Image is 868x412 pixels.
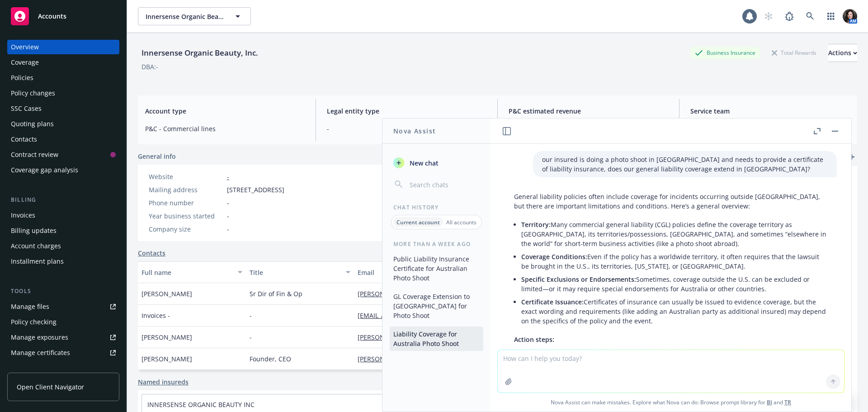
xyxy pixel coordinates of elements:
[521,252,587,261] span: Coverage Conditions:
[38,13,66,20] span: Accounts
[358,333,521,341] a: [PERSON_NAME][EMAIL_ADDRESS][DOMAIN_NAME]
[7,4,119,29] a: Accounts
[408,158,439,168] span: New chat
[11,254,64,269] div: Installment plans
[358,268,520,277] div: Email
[801,7,819,25] a: Search
[11,117,54,131] div: Quoting plans
[542,155,828,174] p: our insured is doing a photo shoot in [GEOGRAPHIC_DATA] and needs to provide a certificate of lia...
[446,218,476,226] p: All accounts
[759,7,778,25] a: Start snowing
[11,86,55,100] div: Policy changes
[7,195,119,204] div: Billing
[138,261,246,283] button: Full name
[767,398,772,406] a: BI
[227,211,229,221] span: -
[846,152,857,162] a: add
[7,361,119,375] a: Manage claims
[11,101,42,116] div: SSC Cases
[11,163,78,177] div: Coverage gap analysis
[11,361,57,375] div: Manage claims
[138,47,262,59] div: Innersense Organic Beauty, Inc.
[227,185,284,194] span: [STREET_ADDRESS]
[227,172,229,181] a: -
[11,132,37,147] div: Contacts
[7,55,119,70] a: Coverage
[250,311,252,320] span: -
[509,106,668,116] span: P&C estimated revenue
[358,311,471,320] a: [EMAIL_ADDRESS][DOMAIN_NAME]
[822,7,840,25] a: Switch app
[390,155,483,171] button: New chat
[521,273,828,295] li: Sometimes, coverage outside the U.S. can be excluded or limited—or it may require special endorse...
[250,354,291,364] span: Founder, CEO
[11,330,68,345] div: Manage exposures
[7,40,119,54] a: Overview
[146,12,224,21] span: Innersense Organic Beauty, Inc.
[142,354,192,364] span: [PERSON_NAME]
[149,224,223,234] div: Company size
[17,382,84,392] span: Open Client Navigator
[11,208,35,223] div: Invoices
[382,204,491,211] div: Chat History
[11,71,33,85] div: Policies
[149,211,223,221] div: Year business started
[11,299,49,314] div: Manage files
[358,355,521,363] a: [PERSON_NAME][EMAIL_ADDRESS][DOMAIN_NAME]
[138,7,251,25] button: Innersense Organic Beauty, Inc.
[138,152,176,161] span: General info
[7,208,119,223] a: Invoices
[11,223,57,238] div: Billing updates
[7,254,119,269] a: Installment plans
[250,332,252,342] span: -
[7,223,119,238] a: Billing updates
[145,124,305,133] span: P&C - Commercial lines
[149,198,223,208] div: Phone number
[7,299,119,314] a: Manage files
[149,185,223,194] div: Mailing address
[843,9,857,24] img: photo
[147,400,255,409] a: INNERSENSE ORGANIC BEAUTY INC
[390,251,483,285] button: Public Liability Insurance Certificate for Australian Photo Shoot
[7,71,119,85] a: Policies
[142,311,170,320] span: Invoices -
[7,117,119,131] a: Quoting plans
[828,44,857,62] div: Actions
[145,106,305,116] span: Account type
[408,178,480,191] input: Search chats
[142,332,192,342] span: [PERSON_NAME]
[521,295,828,327] li: Certificates of insurance can usually be issued to evidence coverage, but the exact wording and r...
[7,86,119,100] a: Policy changes
[521,218,828,250] li: Many commercial general liability (CGL) policies define the coverage territory as [GEOGRAPHIC_DAT...
[327,106,486,116] span: Legal entity type
[780,7,798,25] a: Report a Bug
[521,275,636,284] span: Specific Exclusions or Endorsements:
[514,192,828,211] p: General liability policies often include coverage for incidents occurring outside [GEOGRAPHIC_DAT...
[690,47,760,58] div: Business Insurance
[767,47,821,58] div: Total Rewards
[7,147,119,162] a: Contract review
[354,261,534,283] button: Email
[11,40,39,54] div: Overview
[828,44,857,62] button: Actions
[7,346,119,360] a: Manage certificates
[11,346,70,360] div: Manage certificates
[250,289,302,298] span: Sr Dir of Fin & Op
[494,393,848,412] span: Nova Assist can make mistakes. Explore what Nova can do: Browse prompt library for and
[7,330,119,345] a: Manage exposures
[514,335,554,344] span: Action steps:
[7,101,119,116] a: SSC Cases
[784,398,791,406] a: TR
[7,163,119,177] a: Coverage gap analysis
[142,289,192,298] span: [PERSON_NAME]
[382,240,491,248] div: More than a week ago
[390,289,483,323] button: GL Coverage Extension to [GEOGRAPHIC_DATA] for Photo Shoot
[7,287,119,296] div: Tools
[7,315,119,329] a: Policy checking
[138,248,165,258] a: Contacts
[390,327,483,351] button: Liability Coverage for Australia Photo Shoot
[227,198,229,208] span: -
[396,218,440,226] p: Current account
[521,250,828,273] li: Even if the policy has a worldwide territory, it often requires that the lawsuit be brought in th...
